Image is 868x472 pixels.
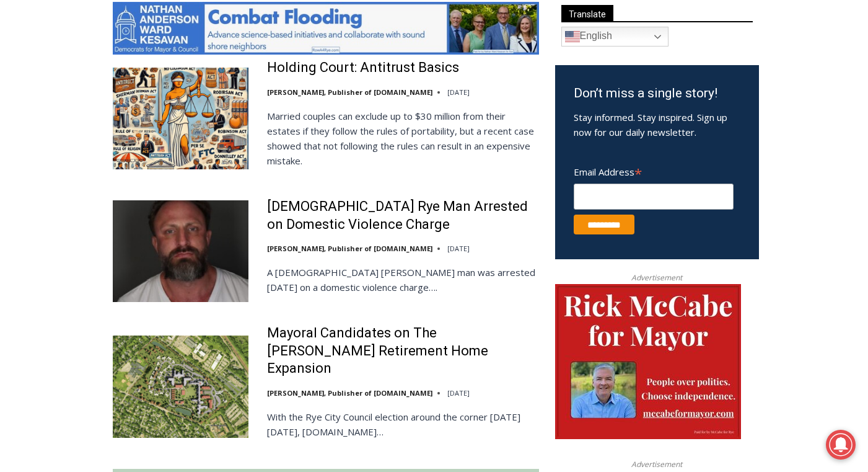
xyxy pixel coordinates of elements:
[555,284,741,439] img: McCabe for Mayor
[447,244,470,253] time: [DATE]
[267,109,539,168] p: Married couples can exclude up to $30 million from their estates if they follow the rules of port...
[267,324,539,378] a: Mayoral Candidates on The [PERSON_NAME] Retirement Home Expansion
[447,87,470,97] time: [DATE]
[267,265,539,295] p: A [DEMOGRAPHIC_DATA] [PERSON_NAME] man was arrested [DATE] on a domestic violence charge….
[561,27,669,47] a: English
[619,272,695,283] span: Advertisement
[313,1,585,120] div: "I learned about the history of a place I’d honestly never considered even as a resident of [GEOG...
[267,198,539,233] a: [DEMOGRAPHIC_DATA] Rye Man Arrested on Domestic Violence Charge
[298,120,600,154] a: Intern @ [DOMAIN_NAME]
[267,409,539,439] p: With the Rye City Council election around the corner [DATE][DATE], [DOMAIN_NAME]…
[619,458,695,470] span: Advertisement
[565,29,580,44] img: en
[113,200,248,302] img: 42 Year Old Rye Man Arrested on Domestic Violence Charge
[267,388,432,398] a: [PERSON_NAME], Publisher of [DOMAIN_NAME]
[574,159,734,182] label: Email Address
[267,244,432,253] a: [PERSON_NAME], Publisher of [DOMAIN_NAME]
[324,123,574,151] span: Intern @ [DOMAIN_NAME]
[561,5,613,22] span: Translate
[113,68,248,169] img: Holding Court: Antitrust Basics
[447,388,470,398] time: [DATE]
[574,110,740,140] p: Stay informed. Stay inspired. Sign up now for our daily newsletter.
[267,59,459,77] a: Holding Court: Antitrust Basics
[113,336,248,437] img: Mayoral Candidates on The Osborn Retirement Home Expansion
[574,84,740,104] h3: Don’t miss a single story!
[267,87,432,97] a: [PERSON_NAME], Publisher of [DOMAIN_NAME]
